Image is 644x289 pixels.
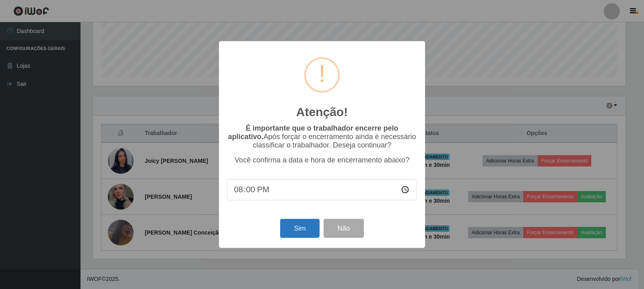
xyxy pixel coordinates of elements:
p: Após forçar o encerramento ainda é necessário classificar o trabalhador. Deseja continuar? [227,124,417,150]
button: Não [324,219,363,238]
p: Você confirma a data e hora de encerramento abaixo? [227,156,417,164]
b: É importante que o trabalhador encerre pelo aplicativo. [228,124,398,141]
button: Sim [280,219,319,238]
h2: Atenção! [296,105,348,119]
